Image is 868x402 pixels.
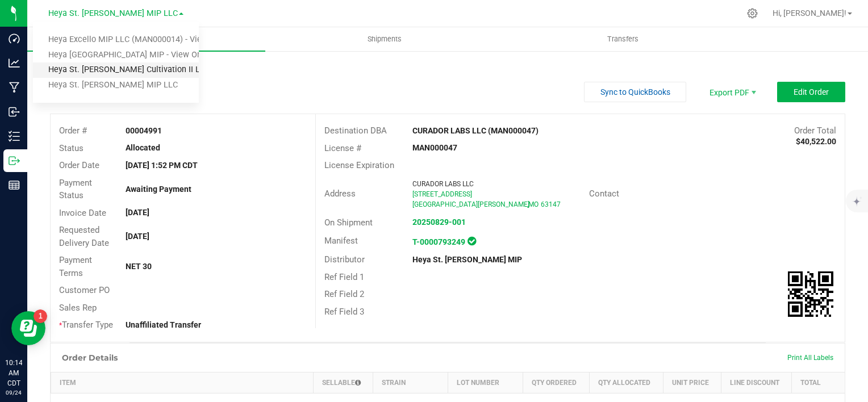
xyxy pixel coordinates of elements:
iframe: Resource center unread badge [34,309,47,323]
a: Heya St. [PERSON_NAME] MIP LLC [33,78,199,93]
span: On Shipment [324,217,373,228]
strong: NET 30 [126,262,152,271]
span: Ref Field 2 [324,289,364,299]
span: Heya St. [PERSON_NAME] MIP LLC [48,9,178,18]
span: License # [324,143,361,153]
inline-svg: Manufacturing [9,82,20,93]
th: Item [51,372,314,393]
span: Transfer Type [59,320,113,330]
inline-svg: Inventory [9,131,20,142]
span: 63147 [541,200,561,208]
inline-svg: Analytics [9,57,20,69]
span: Edit Order [794,87,829,97]
span: Transfers [592,34,654,44]
span: [STREET_ADDRESS] [412,190,472,198]
span: Invoice Date [59,208,106,218]
span: Order Total [794,125,836,136]
span: Sync to QuickBooks [600,87,670,97]
span: Customer PO [59,285,110,295]
a: Heya Excello MIP LLC (MAN000014) - View Only [33,32,199,48]
th: Unit Price [663,372,721,393]
strong: $40,522.00 [796,137,836,146]
h1: Order Details [62,353,118,362]
span: CURADOR LABS LLC [412,180,474,188]
p: 10:14 AM CDT [5,358,22,388]
a: T-0000793249 [412,237,465,246]
div: Manage settings [745,8,759,19]
span: Payment Status [59,178,92,201]
span: In Sync [468,235,476,247]
strong: Heya St. [PERSON_NAME] MIP [412,255,522,264]
strong: MAN000047 [412,143,457,152]
span: Requested Delivery Date [59,225,109,248]
span: Manifest [324,236,358,246]
strong: [DATE] [126,208,149,217]
span: License Expiration [324,160,394,170]
p: 09/24 [5,388,22,397]
button: Sync to QuickBooks [584,82,686,102]
th: Strain [373,372,448,393]
span: Distributor [324,254,365,265]
th: Sellable [314,372,373,393]
span: Order # [59,125,87,136]
strong: Awaiting Payment [126,185,191,194]
span: , [527,200,528,208]
strong: CURADOR LABS LLC (MAN000047) [412,126,539,135]
inline-svg: Inbound [9,106,20,118]
span: Address [324,189,356,199]
inline-svg: Reports [9,179,20,191]
iframe: Resource center [11,311,45,345]
strong: 00004991 [126,126,162,135]
span: Shipments [352,34,417,44]
strong: Unaffiliated Transfer [126,320,201,329]
span: Destination DBA [324,125,387,136]
inline-svg: Outbound [9,155,20,166]
span: Contact [589,189,619,199]
th: Line Discount [721,372,792,393]
a: Heya St. [PERSON_NAME] Cultivation II LLC [33,62,199,78]
strong: [DATE] [126,232,149,241]
a: Transfers [504,27,742,51]
strong: Allocated [126,143,160,152]
span: Ref Field 3 [324,307,364,317]
span: Order Date [59,160,99,170]
th: Total [792,372,845,393]
span: [GEOGRAPHIC_DATA][PERSON_NAME] [412,200,529,208]
span: MO [528,200,539,208]
th: Lot Number [448,372,523,393]
span: Ref Field 1 [324,272,364,282]
a: Heya [GEOGRAPHIC_DATA] MIP - View Only [33,48,199,63]
span: Status [59,143,84,153]
a: Shipments [265,27,503,51]
span: Print All Labels [787,354,833,362]
th: Qty Allocated [589,372,663,393]
span: Hi, [PERSON_NAME]! [773,9,846,18]
a: 20250829-001 [412,217,466,227]
button: Edit Order [777,82,845,102]
qrcode: 00004991 [788,271,833,317]
li: Export PDF [698,82,766,102]
inline-svg: Dashboard [9,33,20,44]
span: Sales Rep [59,303,97,313]
strong: [DATE] 1:52 PM CDT [126,161,198,170]
img: Scan me! [788,271,833,317]
th: Qty Ordered [523,372,589,393]
span: Payment Terms [59,255,92,278]
a: Orders [27,27,265,51]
